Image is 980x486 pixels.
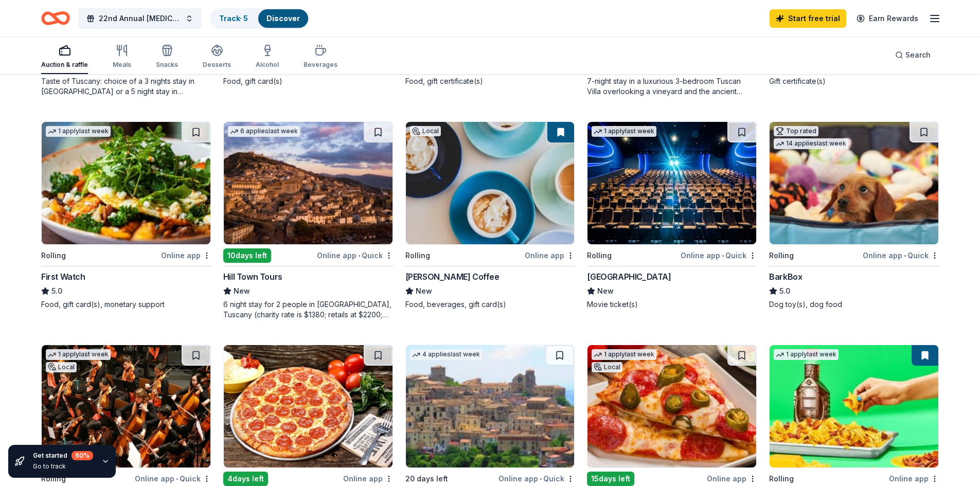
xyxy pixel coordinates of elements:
img: Image for Pasadena Symphony and POPS [42,345,210,467]
div: Top rated [774,126,818,136]
button: Desserts [203,40,231,74]
span: 5.0 [51,285,62,297]
div: 1 apply last week [774,349,839,360]
span: 22nd Annual [MEDICAL_DATA] for Scouting [99,12,181,25]
div: Beverages [304,61,337,69]
div: Rolling [587,249,612,262]
span: New [234,285,250,297]
a: Image for BarkBoxTop rated14 applieslast weekRollingOnline app•QuickBarkBox5.0Dog toy(s), dog food [769,121,939,310]
a: Earn Rewards [850,9,924,28]
span: • [722,251,724,260]
span: New [597,285,614,297]
div: Food, gift card(s) [223,76,393,86]
div: Local [410,126,441,136]
div: Go to track [33,462,93,471]
div: [GEOGRAPHIC_DATA] [587,271,671,283]
button: 22nd Annual [MEDICAL_DATA] for Scouting [78,8,202,29]
a: Home [41,6,70,30]
div: 7-night stay in a luxurious 3-bedroom Tuscan Villa overlooking a vineyard and the ancient walled ... [587,76,757,97]
a: Image for Hill Town Tours 6 applieslast week10days leftOnline app•QuickHill Town ToursNew6 night ... [223,121,393,320]
div: Meals [113,61,131,69]
button: Beverages [304,40,337,74]
div: Rolling [41,249,66,262]
div: 6 night stay for 2 people in [GEOGRAPHIC_DATA], Tuscany (charity rate is $1380; retails at $2200;... [223,299,393,320]
div: 1 apply last week [592,349,656,360]
div: 4 applies last week [410,349,482,360]
div: 10 days left [223,248,271,263]
div: Online app [525,249,575,262]
div: Online app [707,472,757,485]
img: Image for Hill Town Tours [224,122,393,244]
div: Online app Quick [681,249,757,262]
div: 6 applies last week [228,126,300,137]
div: Online app [161,249,211,262]
span: New [416,285,432,297]
div: 1 apply last week [46,126,111,137]
button: Alcohol [256,40,279,74]
div: Online app Quick [863,249,939,262]
div: Rolling [769,249,794,262]
img: Image for John's Incredible Pizza [587,345,756,467]
a: Start free trial [770,9,846,28]
div: Food, gift certificate(s) [405,76,575,86]
div: 14 applies last week [774,138,848,149]
div: Food, beverages, gift card(s) [405,299,575,310]
div: Local [46,362,77,372]
div: Food, gift card(s), monetary support [41,299,211,310]
div: Local [592,362,622,372]
div: Movie ticket(s) [587,299,757,310]
button: Track· 5Discover [210,8,309,29]
div: BarkBox [769,271,802,283]
div: Online app [343,472,393,485]
img: Image for First Watch [42,122,210,244]
a: Image for Simones CoffeeLocalRollingOnline app[PERSON_NAME] CoffeeNewFood, beverages, gift card(s) [405,121,575,310]
img: Image for JG Villas [406,345,575,467]
div: Hill Town Tours [223,271,282,283]
img: Image for Jacksons Food Stores [770,345,938,467]
span: Search [905,49,931,61]
div: Auction & raffle [41,61,88,69]
a: Image for Cinépolis1 applylast weekRollingOnline app•Quick[GEOGRAPHIC_DATA]NewMovie ticket(s) [587,121,757,310]
div: Dog toy(s), dog food [769,299,939,310]
div: First Watch [41,271,85,283]
div: 15 days left [587,472,634,486]
div: Get started [33,451,93,460]
span: • [358,251,360,260]
div: Online app Quick [498,472,575,485]
a: Track· 5 [219,14,248,23]
div: Snacks [156,61,178,69]
img: Image for Extreme Pizza [224,345,393,467]
button: Search [887,45,939,65]
div: Gift certificate(s) [769,76,939,86]
div: Online app Quick [317,249,393,262]
img: Image for Cinépolis [587,122,756,244]
a: Image for First Watch1 applylast weekRollingOnline appFirst Watch5.0Food, gift card(s), monetary ... [41,121,211,310]
div: Taste of Tuscany: choice of a 3 nights stay in [GEOGRAPHIC_DATA] or a 5 night stay in [GEOGRAPHIC... [41,76,211,97]
span: • [904,251,906,260]
button: Auction & raffle [41,40,88,74]
div: 1 apply last week [46,349,111,360]
div: Online app [889,472,939,485]
span: • [176,475,178,483]
a: Discover [266,14,300,23]
button: Meals [113,40,131,74]
button: Snacks [156,40,178,74]
div: 20 days left [405,473,448,485]
img: Image for BarkBox [770,122,938,244]
div: [PERSON_NAME] Coffee [405,271,500,283]
span: 5.0 [779,285,790,297]
span: • [540,475,542,483]
div: 4 days left [223,472,268,486]
div: Alcohol [256,61,279,69]
div: 60 % [72,451,93,460]
img: Image for Simones Coffee [406,122,575,244]
div: Desserts [203,61,231,69]
div: 1 apply last week [592,126,656,137]
div: Rolling [405,249,430,262]
div: Rolling [769,473,794,485]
